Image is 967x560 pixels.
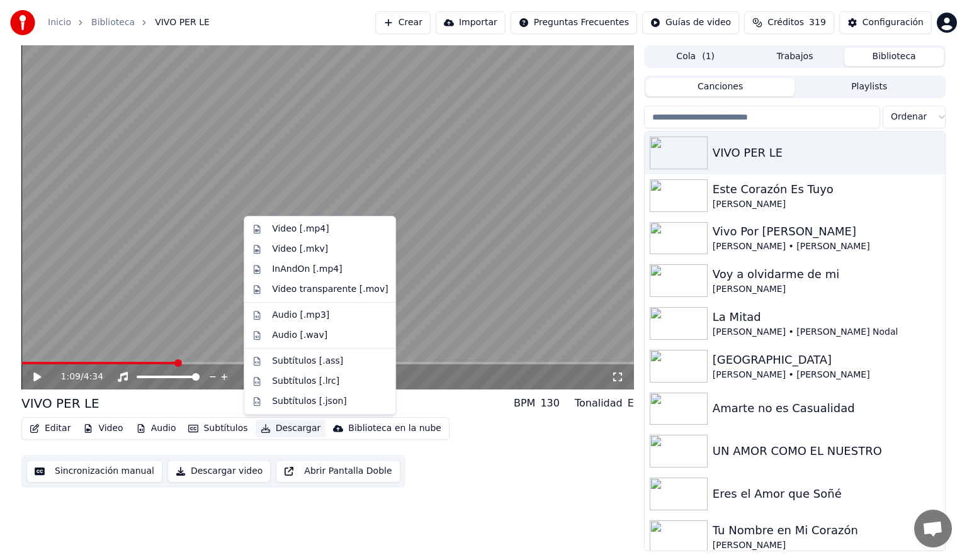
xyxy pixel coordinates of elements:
[713,485,940,503] div: Eres el Amor que Soñé
[646,78,795,96] button: Canciones
[183,420,252,437] button: Subtítulos
[713,240,940,253] div: [PERSON_NAME] • [PERSON_NAME]
[272,243,328,255] div: Video [.mkv]
[713,400,940,417] div: Amarte no es Casualidad
[61,371,91,383] div: /
[272,395,347,408] div: Subtítulos [.json]
[713,539,940,552] div: [PERSON_NAME]
[713,266,940,283] div: Voy a olvidarme de mi
[25,420,76,437] button: Editar
[131,420,181,437] button: Audio
[713,223,940,240] div: Vivo Por [PERSON_NAME]
[862,16,924,29] div: Configuración
[844,48,944,66] button: Biblioteca
[348,422,441,435] div: Biblioteca en la nube
[713,308,940,326] div: La Mitad
[713,369,940,381] div: [PERSON_NAME] • [PERSON_NAME]
[272,223,329,235] div: Video [.mp4]
[809,16,826,29] span: 319
[167,460,271,483] button: Descargar video
[702,50,715,63] span: ( 1 )
[767,16,804,29] span: Créditos
[891,111,927,123] span: Ordenar
[48,16,71,29] a: Inicio
[575,396,623,411] div: Tonalidad
[713,283,940,296] div: [PERSON_NAME]
[21,395,99,412] div: VIVO PER LE
[744,11,834,34] button: Créditos319
[436,11,506,34] button: Importar
[78,420,128,437] button: Video
[713,181,940,198] div: Este Corazón Es Tuyo
[713,144,940,162] div: VIVO PER LE
[26,460,162,483] button: Sincronización manual
[272,283,388,296] div: Video transparente [.mov]
[646,48,745,66] button: Cola
[256,420,326,437] button: Descargar
[795,78,944,96] button: Playlists
[276,460,400,483] button: Abrir Pantalla Doble
[914,510,952,547] div: Chat abierto
[514,396,535,411] div: BPM
[540,396,560,411] div: 130
[10,10,35,35] img: youka
[713,351,940,369] div: [GEOGRAPHIC_DATA]
[272,263,342,276] div: InAndOn [.mp4]
[91,16,135,29] a: Biblioteca
[272,329,327,342] div: Audio [.wav]
[272,309,329,322] div: Audio [.mp3]
[61,371,81,383] span: 1:09
[628,396,634,411] div: E
[713,326,940,339] div: [PERSON_NAME] • [PERSON_NAME] Nodal
[713,522,940,539] div: Tu Nombre en Mi Corazón
[84,371,103,383] span: 4:34
[713,198,940,211] div: [PERSON_NAME]
[713,442,940,460] div: UN AMOR COMO EL NUESTRO
[155,16,210,29] span: VIVO PER LE
[745,48,845,66] button: Trabajos
[839,11,932,34] button: Configuración
[48,16,210,29] nav: breadcrumb
[272,375,339,388] div: Subtítulos [.lrc]
[511,11,637,34] button: Preguntas Frecuentes
[272,355,343,367] div: Subtítulos [.ass]
[642,11,739,34] button: Guías de video
[375,11,431,34] button: Crear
